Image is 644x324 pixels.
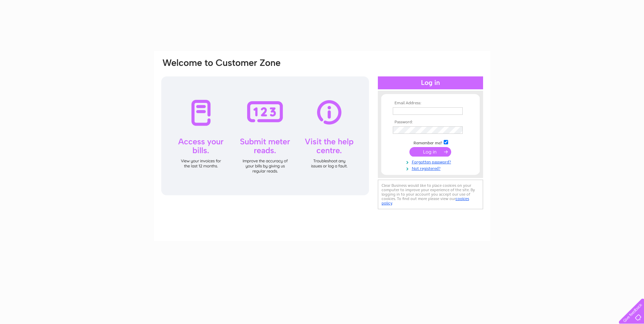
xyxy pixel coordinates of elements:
[378,180,483,209] div: Clear Business would like to place cookies on your computer to improve your experience of the sit...
[393,158,470,165] a: Forgotten password?
[393,165,470,171] a: Not registered?
[409,147,451,157] input: Submit
[391,120,470,125] th: Password:
[391,139,470,146] td: Remember me?
[382,196,469,205] a: cookies policy
[391,101,470,106] th: Email Address:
